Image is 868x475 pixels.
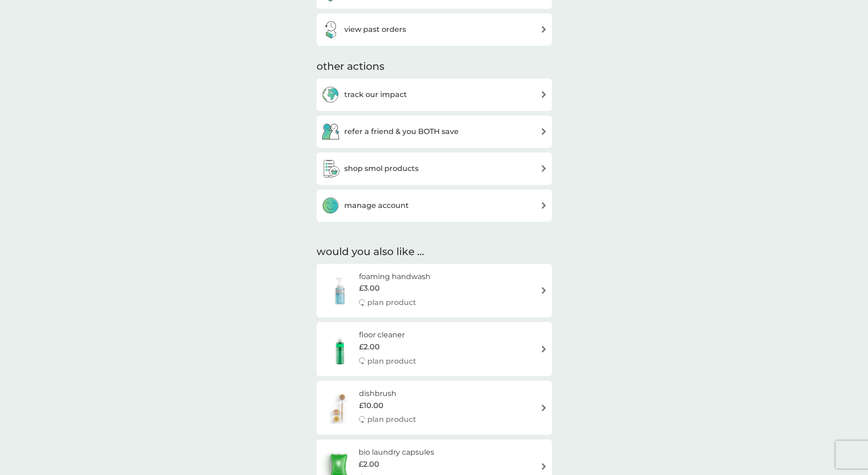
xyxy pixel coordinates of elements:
img: dishbrush [321,392,359,424]
img: floor cleaner [321,333,359,365]
h3: refer a friend & you BOTH save [344,126,459,138]
span: £2.00 [359,458,379,470]
img: arrow right [540,165,547,172]
h3: other actions [317,60,384,74]
p: plan product [367,297,416,309]
img: arrow right [540,346,547,353]
h3: view past orders [344,24,406,36]
h3: shop smol products [344,163,419,175]
img: foaming handwash [321,274,359,307]
img: arrow right [540,26,547,33]
h6: bio laundry capsules [359,446,434,458]
h6: foaming handwash [359,271,431,283]
img: arrow right [540,128,547,135]
h3: manage account [344,200,409,212]
img: arrow right [540,202,547,209]
h6: dishbrush [359,388,416,400]
img: arrow right [540,287,547,294]
h6: floor cleaner [359,329,416,341]
h3: track our impact [344,89,407,101]
span: £3.00 [359,282,380,294]
img: arrow right [540,463,547,470]
span: £10.00 [359,400,383,412]
h2: would you also like ... [317,245,552,259]
span: £2.00 [359,341,380,353]
img: arrow right [540,91,547,98]
p: plan product [367,355,416,367]
p: plan product [367,414,416,426]
img: arrow right [540,404,547,411]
